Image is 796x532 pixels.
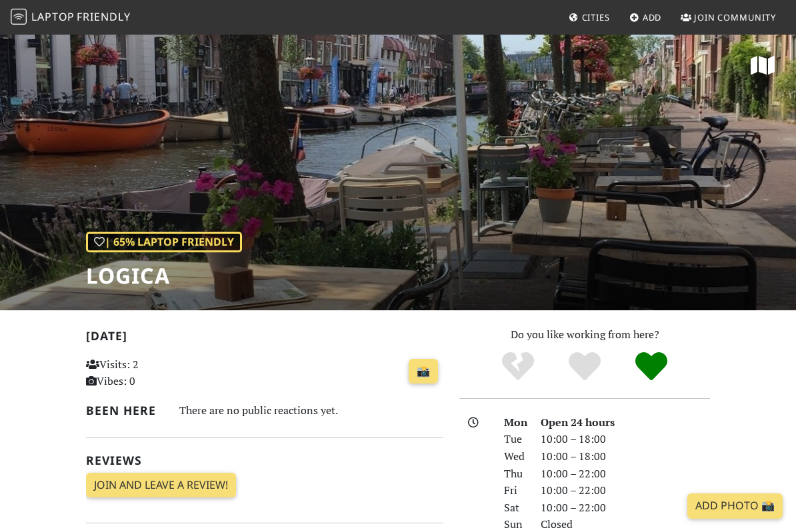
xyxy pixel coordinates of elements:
div: Tue [496,431,533,448]
div: Yes [551,350,618,384]
div: 10:00 – 22:00 [533,465,718,483]
div: 10:00 – 22:00 [533,499,718,517]
div: In general, do you like working from here? [86,232,242,253]
a: Add [624,5,667,29]
div: 10:00 – 18:00 [533,431,718,448]
span: Add [643,11,662,23]
div: No [485,350,551,384]
p: Visits: 2 Vibes: 0 [86,356,195,390]
a: Join and leave a review! [86,473,236,498]
div: Thu [496,465,533,483]
h2: Been here [86,403,163,417]
div: Open 24 hours [533,414,718,431]
h2: Reviews [86,453,443,467]
a: Cities [563,5,615,29]
div: Definitely! [618,350,685,384]
a: LaptopFriendly LaptopFriendly [11,6,131,29]
span: Laptop [31,9,75,24]
div: Wed [496,448,533,465]
span: Cities [582,11,610,23]
span: Join Community [694,11,776,23]
h2: [DATE] [86,329,443,348]
div: Mon [496,414,533,431]
a: Add Photo 📸 [687,493,783,519]
div: 10:00 – 18:00 [533,448,718,465]
a: 📸 [409,359,438,384]
div: There are no public reactions yet. [179,401,443,420]
p: Do you like working from here? [459,326,710,344]
div: Fri [496,482,533,499]
a: Join Community [675,5,781,29]
div: Sat [496,499,533,517]
div: 10:00 – 22:00 [533,482,718,499]
span: Friendly [77,9,130,24]
img: LaptopFriendly [11,9,27,25]
h1: Logica [86,263,242,288]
